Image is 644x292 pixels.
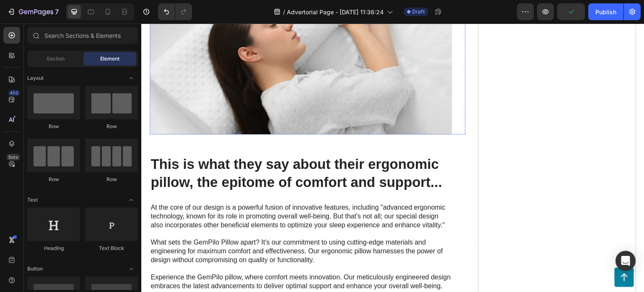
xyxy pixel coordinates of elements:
[615,251,636,271] div: Open Intercom Messenger
[125,71,138,85] span: Toggle open
[588,3,623,20] button: Publish
[27,74,44,82] span: Layout
[125,193,138,207] span: Toggle open
[8,131,311,169] h2: This is what they say about their ergonomic pillow, the epitome of comfort and support...
[283,8,285,16] span: /
[9,180,310,276] p: At the core of our design is a powerful fusion of innovative features, including "advanced ergono...
[8,89,20,96] div: 450
[85,245,138,252] div: Text Block
[27,245,80,252] div: Heading
[287,8,384,16] span: Advertorial Page - [DATE] 11:36:24
[27,265,43,273] span: Button
[3,3,62,20] button: 7
[85,176,138,183] div: Row
[27,27,138,44] input: Search Sections & Elements
[47,55,65,63] span: Section
[100,55,119,63] span: Element
[27,123,80,130] div: Row
[595,8,616,16] div: Publish
[141,24,644,292] iframe: Design area
[158,3,192,20] div: Undo/Redo
[6,154,20,160] div: Beta
[55,7,59,17] p: 7
[412,8,425,16] span: Draft
[125,262,138,276] span: Toggle open
[85,123,138,130] div: Row
[27,176,80,183] div: Row
[27,196,38,204] span: Text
